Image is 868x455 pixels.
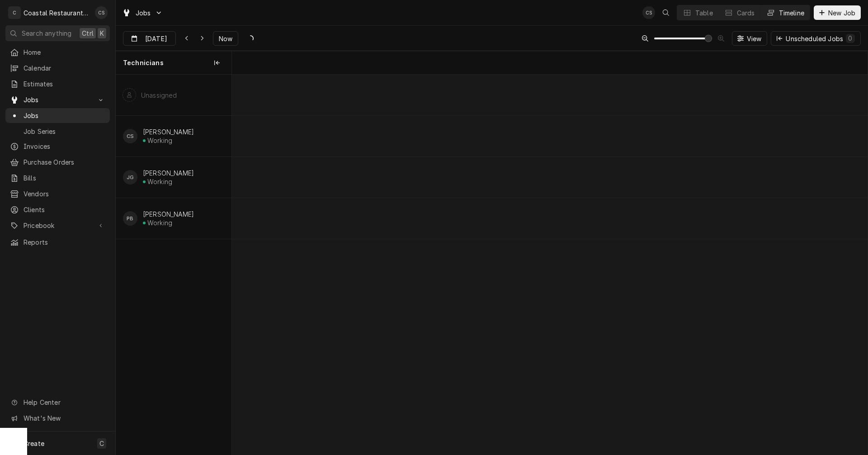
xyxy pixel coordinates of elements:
[695,8,713,18] div: Table
[5,155,110,170] a: Purchase Orders
[5,202,110,217] a: Clients
[5,61,110,76] a: Calendar
[659,5,673,20] button: Open search
[737,8,755,18] div: Cards
[826,8,857,18] span: New Job
[5,186,110,201] a: Vendors
[5,108,110,123] a: Jobs
[24,111,105,120] span: Jobs
[213,31,238,46] button: Now
[82,28,94,38] span: Ctrl
[232,75,868,455] div: normal
[5,92,110,107] a: Go to Jobs
[95,6,108,19] div: Chris Sockriter's Avatar
[123,211,137,226] div: PB
[24,8,90,18] div: Coastal Restaurant Repair
[5,25,110,41] button: Search anythingCtrlK
[5,45,110,60] a: Home
[24,221,92,230] span: Pricebook
[143,128,194,136] div: [PERSON_NAME]
[141,91,177,99] div: Unassigned
[5,139,110,154] a: Invoices
[5,235,110,250] a: Reports
[143,210,194,218] div: [PERSON_NAME]
[5,76,110,91] a: Estimates
[136,8,151,18] span: Jobs
[642,6,655,19] div: Chris Sockriter's Avatar
[143,169,194,177] div: [PERSON_NAME]
[24,127,105,136] span: Job Series
[24,237,105,247] span: Reports
[5,411,110,426] a: Go to What's New
[116,51,231,75] div: Technicians column. SPACE for context menu
[24,440,44,447] span: Create
[123,58,164,67] span: Technicians
[5,218,110,233] a: Go to Pricebook
[24,95,92,104] span: Jobs
[24,398,104,407] span: Help Center
[814,5,861,20] button: New Job
[24,205,105,214] span: Clients
[24,413,104,423] span: What's New
[24,157,105,167] span: Purchase Orders
[5,395,110,410] a: Go to Help Center
[745,34,764,43] span: View
[24,63,105,73] span: Calendar
[779,8,804,18] div: Timeline
[22,28,71,38] span: Search anything
[123,170,137,185] div: JG
[24,79,105,89] span: Estimates
[123,129,137,143] div: Chris Sockriter's Avatar
[5,171,110,185] a: Bills
[8,6,21,19] div: C
[123,31,176,46] button: [DATE]
[24,173,105,183] span: Bills
[99,439,104,448] span: C
[123,211,137,226] div: Phill Blush's Avatar
[642,6,655,19] div: CS
[147,137,172,144] div: Working
[5,124,110,139] a: Job Series
[217,34,234,43] span: Now
[848,33,853,43] div: 0
[24,47,105,57] span: Home
[771,31,861,46] button: Unscheduled Jobs0
[786,34,855,43] div: Unscheduled Jobs
[118,5,166,20] a: Go to Jobs
[116,75,231,455] div: left
[147,178,172,185] div: Working
[24,142,105,151] span: Invoices
[100,28,104,38] span: K
[123,170,137,185] div: James Gatton's Avatar
[95,6,108,19] div: CS
[24,189,105,199] span: Vendors
[732,31,768,46] button: View
[123,129,137,143] div: CS
[147,219,172,227] div: Working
